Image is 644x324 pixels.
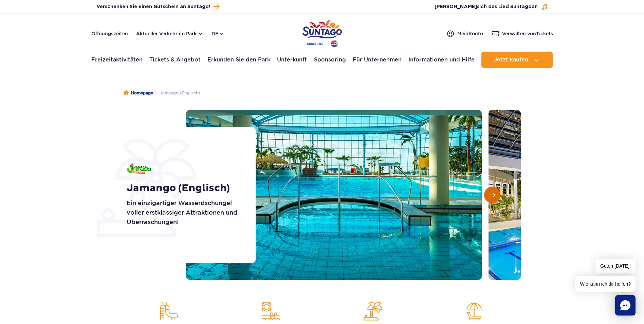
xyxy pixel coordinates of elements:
a: Verschenken Sie einen Gutschein an Suntago! [96,2,219,11]
span: [PERSON_NAME] an [435,3,538,10]
a: Freizeitaktivitäten [91,52,143,68]
span: Verwalten von Tickets [502,30,553,37]
button: De [211,30,224,37]
a: Tickets & Angebot [149,52,201,68]
div: Plaudern [615,295,636,316]
a: Erkunden Sie den Park [207,52,270,68]
img: Jamango (Englisch) [127,163,151,174]
a: Informationen und Hilfe [408,52,475,68]
h1: Jamango (Englisch) [127,182,240,194]
a: Verwalten vonTickets [491,30,553,38]
a: Park von Polen [302,17,342,48]
a: MeinKonto [446,30,483,38]
button: Aktueller Verkehr im Park [136,31,203,36]
span: Jetzt kaufen [494,57,528,63]
button: [PERSON_NAME]sich das Lied Suntagoan [435,3,548,10]
span: Mein Konto [457,30,483,37]
span: sich das Lied Suntago [477,4,532,9]
a: Sponsoring [314,52,346,68]
a: Unterkunft [277,52,307,68]
p: Ein einzigartiger Wasserdschungel voller erstklassiger Attraktionen und Überraschungen! [127,198,240,227]
span: Guten [DATE]! [595,259,636,273]
li: Jamango (Englisch) [153,90,200,96]
button: Jetzt kaufen [481,52,553,68]
span: Wie kann ich dir helfen? [575,276,636,292]
button: Nächste Folie [484,187,500,203]
a: Homepage [124,90,153,96]
a: Öffnungszeiten [91,30,128,37]
a: Für Unternehmen [353,52,402,68]
span: Verschenken Sie einen Gutschein an Suntago! [96,3,210,10]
